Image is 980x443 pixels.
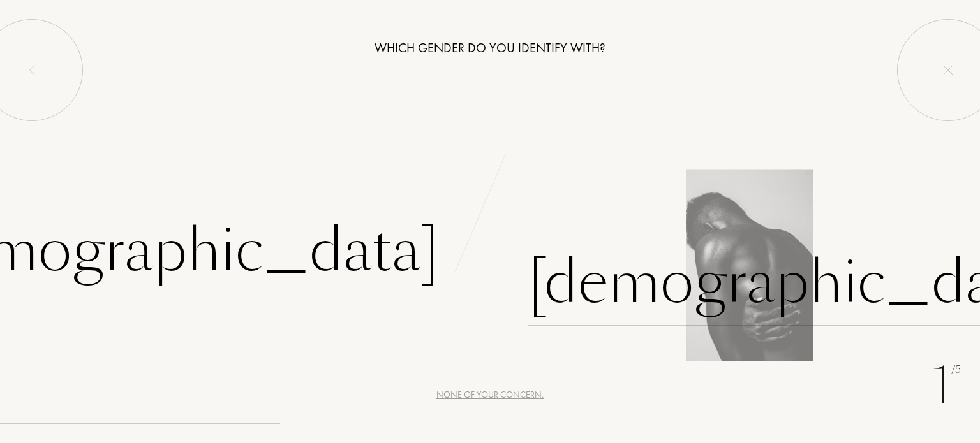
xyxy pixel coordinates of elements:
[436,388,544,402] div: None of your concern.
[932,347,961,424] div: 1
[27,65,37,75] img: left_onboard.svg
[943,65,953,75] img: quit_onboard.svg
[951,363,961,377] span: /5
